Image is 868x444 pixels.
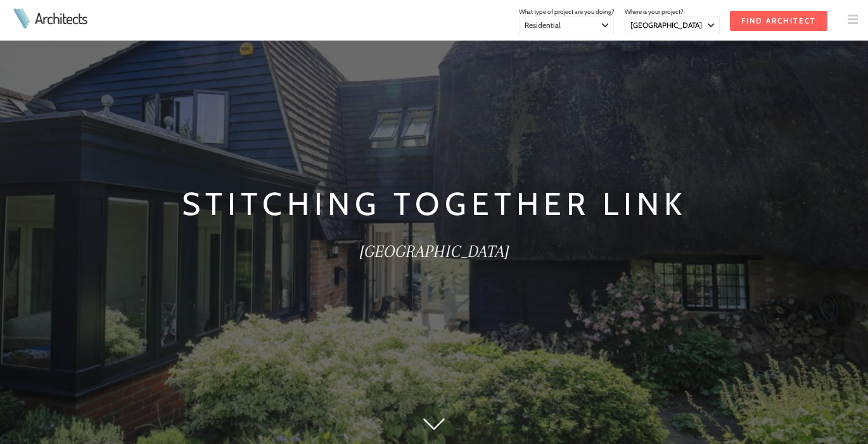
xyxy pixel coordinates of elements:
span: Where is your project? [625,8,684,16]
input: Find Architect [730,11,827,31]
h1: Stitching together link [120,180,748,228]
a: Architects [35,11,87,26]
h2: [GEOGRAPHIC_DATA] [120,238,748,264]
img: Architects [10,8,33,29]
span: What type of project are you doing? [519,8,615,16]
